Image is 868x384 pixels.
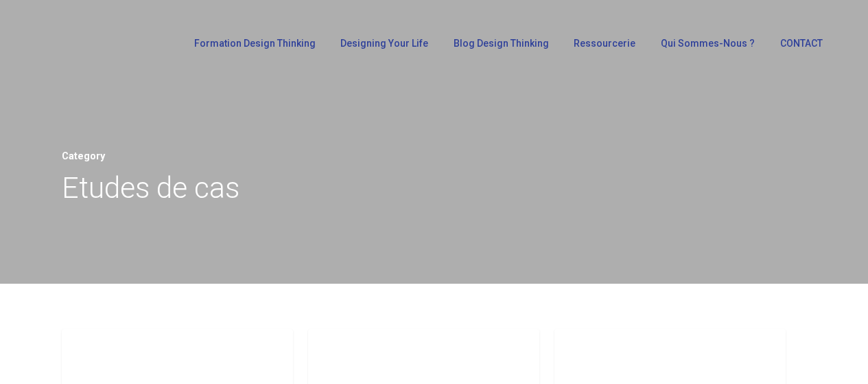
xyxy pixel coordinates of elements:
[187,38,320,58] a: Formation Design Thinking
[62,150,105,162] span: Category
[194,38,316,49] span: Formation Design Thinking
[654,38,759,58] a: Qui sommes-nous ?
[574,38,635,49] span: Ressourcerie
[333,38,433,58] a: Designing Your Life
[322,343,412,359] a: Etudes de cas
[567,38,640,58] a: Ressourcerie
[661,38,755,49] span: Qui sommes-nous ?
[773,38,828,58] a: CONTACT
[62,167,806,209] h1: Etudes de cas
[780,38,823,49] span: CONTACT
[340,38,428,49] span: Designing Your Life
[568,343,658,359] a: Etudes de cas
[454,38,549,49] span: Blog Design Thinking
[447,38,553,58] a: Blog Design Thinking
[75,343,165,359] a: Etudes de cas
